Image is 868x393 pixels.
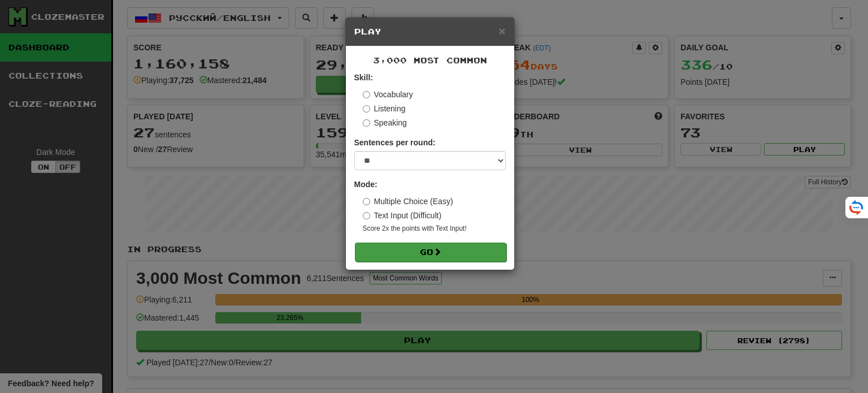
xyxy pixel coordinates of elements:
label: Sentences per round: [354,137,436,148]
label: Vocabulary [363,89,413,100]
input: Vocabulary [363,91,370,98]
strong: Skill: [354,73,373,82]
label: Listening [363,103,406,114]
input: Speaking [363,119,370,127]
input: Text Input (Difficult) [363,212,370,219]
label: Multiple Choice (Easy) [363,196,453,207]
label: Speaking [363,117,407,128]
h5: Play [354,26,506,37]
strong: Mode: [354,180,377,189]
button: Go [355,243,506,262]
input: Multiple Choice (Easy) [363,198,370,205]
small: Score 2x the points with Text Input ! [363,224,506,234]
input: Listening [363,105,370,113]
button: Close [498,25,505,37]
label: Text Input (Difficult) [363,210,442,221]
span: 3,000 Most Common [373,55,487,65]
span: × [498,24,505,37]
